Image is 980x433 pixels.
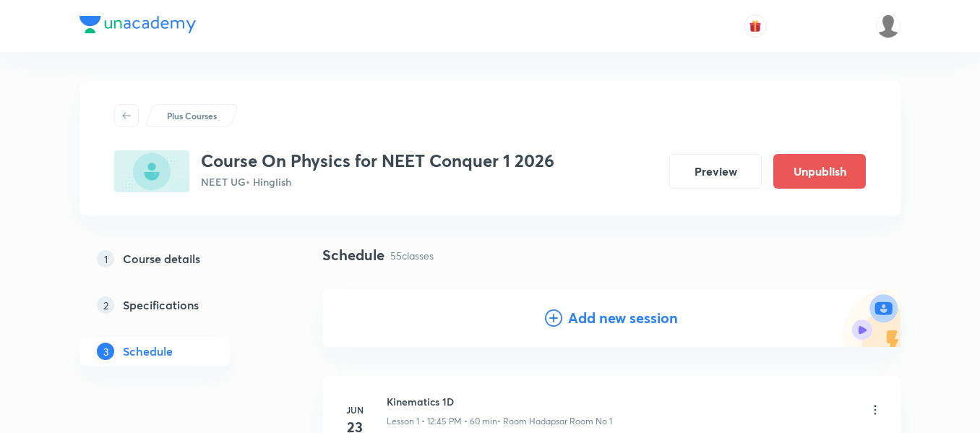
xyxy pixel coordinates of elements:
[568,307,678,329] h4: Add new session
[123,343,173,360] h5: Schedule
[390,248,434,263] p: 55 classes
[167,109,217,122] p: Plus Courses
[79,16,196,33] img: Company Logo
[97,343,114,360] p: 3
[749,20,762,33] img: avatar
[497,415,612,428] p: • Room Hadapsar Room No 1
[79,16,196,37] a: Company Logo
[97,250,114,267] p: 1
[114,150,189,192] img: 5D5F9C19-4F91-4A7F-8D65-4A8640DBABBE_plus.png
[123,250,200,267] h5: Course details
[843,289,901,347] img: Add
[201,174,554,189] p: NEET UG • Hinglish
[387,394,612,409] h6: Kinematics 1D
[744,14,767,38] button: avatar
[97,296,114,314] p: 2
[123,296,199,314] h5: Specifications
[201,150,554,171] h3: Course On Physics for NEET Conquer 1 2026
[387,415,497,428] p: Lesson 1 • 12:45 PM • 60 min
[876,14,901,38] img: nikita patil
[340,403,369,416] h6: Jun
[773,154,866,189] button: Unpublish
[322,244,384,266] h4: Schedule
[79,291,276,320] a: 2Specifications
[79,244,276,273] a: 1Course details
[669,154,762,189] button: Preview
